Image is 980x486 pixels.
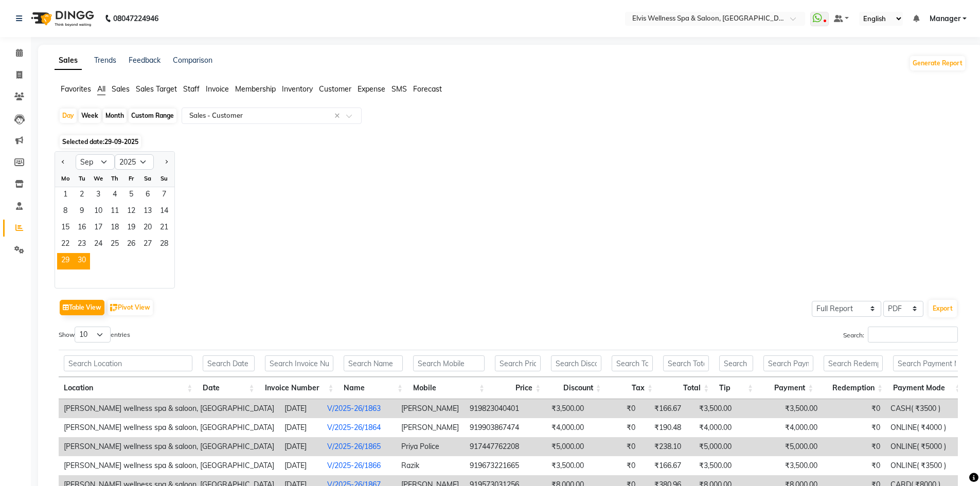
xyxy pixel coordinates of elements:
div: Fr [123,170,139,187]
input: Search: [868,327,958,343]
div: Thursday, September 4, 2025 [106,187,123,204]
div: Wednesday, September 17, 2025 [90,220,106,237]
td: ₹0 [823,437,885,456]
td: [PERSON_NAME] wellness spa & saloon, [GEOGRAPHIC_DATA] [59,437,279,456]
td: Priya Police [396,437,464,456]
span: 2 [74,187,90,204]
span: Expense [358,84,385,94]
td: [PERSON_NAME] wellness spa & saloon, [GEOGRAPHIC_DATA] [59,418,279,437]
span: Sales Target [136,84,177,94]
span: 6 [139,187,156,204]
input: Search Tax [612,355,653,371]
td: 919823040401 [465,399,539,418]
td: ₹166.67 [640,456,686,475]
span: 10 [90,204,106,220]
td: ₹0 [589,399,640,418]
span: 24 [90,237,106,253]
td: ₹166.67 [640,399,686,418]
td: 919903867474 [465,418,539,437]
div: Monday, September 1, 2025 [57,187,74,204]
div: We [90,170,106,187]
input: Search Discount [551,355,601,371]
td: ₹3,500.00 [686,456,736,475]
div: Th [106,170,123,187]
button: Next month [162,154,170,170]
div: Friday, September 12, 2025 [123,204,139,220]
span: 20 [139,220,156,237]
td: Razik [396,456,464,475]
input: Search Price [495,355,541,371]
td: ₹0 [589,456,640,475]
td: 917447762208 [465,437,539,456]
div: Saturday, September 27, 2025 [139,237,156,253]
th: Location: activate to sort column ascending [59,377,198,399]
td: [PERSON_NAME] wellness spa & saloon, [GEOGRAPHIC_DATA] [59,399,279,418]
th: Invoice Number: activate to sort column ascending [260,377,339,399]
button: Pivot View [108,300,153,315]
img: pivot.png [110,304,118,312]
td: [DATE] [279,437,322,456]
td: ONLINE( ₹5000 ) [885,437,958,456]
span: 27 [139,237,156,253]
input: Search Payment [763,355,813,371]
div: Sunday, September 14, 2025 [156,204,172,220]
th: Discount: activate to sort column ascending [546,377,606,399]
td: [PERSON_NAME] wellness spa & saloon, [GEOGRAPHIC_DATA] [59,456,279,475]
span: 5 [123,187,139,204]
a: V/2025-26/1864 [327,423,381,432]
b: 08047224946 [113,4,158,33]
span: 13 [139,204,156,220]
span: 18 [106,220,123,237]
a: V/2025-26/1863 [327,404,381,413]
div: Monday, September 8, 2025 [57,204,74,220]
div: Tuesday, September 23, 2025 [74,237,90,253]
td: ₹3,500.00 [539,456,589,475]
div: Sunday, September 28, 2025 [156,237,172,253]
div: Saturday, September 13, 2025 [139,204,156,220]
span: 14 [156,204,172,220]
span: Inventory [282,84,313,94]
td: [DATE] [279,456,322,475]
input: Search Location [64,355,192,371]
span: Favorites [61,84,91,94]
a: V/2025-26/1865 [327,442,381,451]
span: Clear all [334,111,343,121]
div: Sunday, September 7, 2025 [156,187,172,204]
span: 21 [156,220,172,237]
td: ₹4,000.00 [686,418,736,437]
input: Search Mobile [413,355,485,371]
input: Search Name [344,355,403,371]
td: ONLINE( ₹3500 ) [885,456,958,475]
span: Selected date: [60,135,141,148]
td: ONLINE( ₹4000 ) [885,418,958,437]
th: Redemption: activate to sort column ascending [818,377,888,399]
td: [PERSON_NAME] [396,399,464,418]
label: Search: [843,327,958,343]
label: Show entries [59,327,130,343]
span: 28 [156,237,172,253]
td: 919673221665 [465,456,539,475]
button: Previous month [59,154,67,170]
td: ₹0 [589,418,640,437]
div: Thursday, September 18, 2025 [106,220,123,237]
span: SMS [391,84,407,94]
input: Search Invoice Number [265,355,334,371]
div: Monday, September 29, 2025 [57,253,74,269]
span: 12 [123,204,139,220]
div: Friday, September 26, 2025 [123,237,139,253]
div: Monday, September 22, 2025 [57,237,74,253]
td: ₹0 [823,399,885,418]
td: ₹5,000.00 [686,437,736,456]
span: 22 [57,237,74,253]
div: Wednesday, September 10, 2025 [90,204,106,220]
div: Wednesday, September 3, 2025 [90,187,106,204]
td: ₹5,000.00 [539,437,589,456]
div: Tuesday, September 30, 2025 [74,253,90,269]
div: Friday, September 19, 2025 [123,220,139,237]
input: Search Total [663,355,709,371]
input: Search Redemption [824,355,883,371]
span: Staff [183,84,200,94]
td: ₹0 [823,456,885,475]
td: ₹3,500.00 [770,399,823,418]
select: Showentries [75,327,111,343]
